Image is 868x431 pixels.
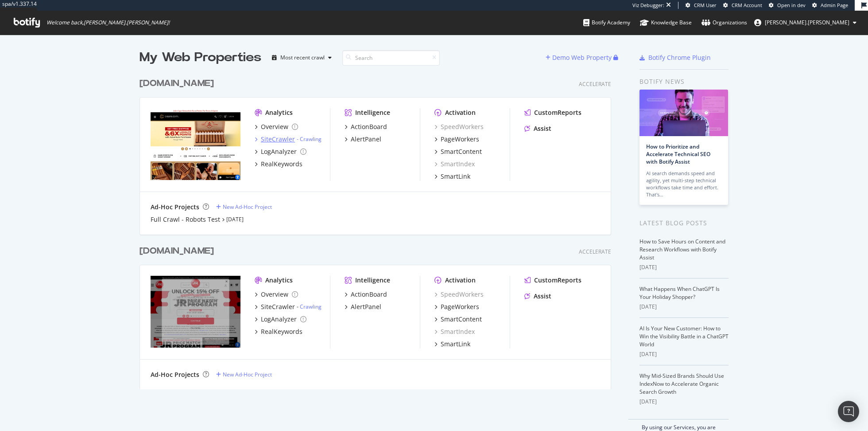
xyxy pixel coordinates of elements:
div: Knowledge Base [640,18,692,27]
div: Most recent crawl [280,55,325,60]
div: SmartContent [441,315,482,324]
div: Accelerate [579,80,611,88]
img: https://www.jrcigars.com/ [151,108,240,180]
div: CustomReports [534,108,581,117]
a: AlertPanel [345,135,381,144]
div: Assist [534,124,551,133]
a: PageWorkers [434,302,479,311]
div: SiteCrawler [261,135,295,144]
div: Analytics [265,108,293,117]
a: [DOMAIN_NAME] [139,245,217,258]
div: Overview [261,290,288,299]
div: Latest Blog Posts [639,218,728,228]
div: Assist [534,292,551,301]
div: - [297,303,322,310]
span: ryan.flanagan [765,19,849,26]
div: New Ad-Hoc Project [223,203,272,211]
a: SiteCrawler- Crawling [255,135,322,144]
div: PageWorkers [441,135,479,144]
a: ActionBoard [345,122,387,131]
a: CustomReports [524,108,581,117]
a: Demo Web Property [546,54,613,61]
div: Accelerate [579,248,611,255]
div: LogAnalyzer [261,147,297,156]
div: Botify Chrome Plugin [648,53,711,62]
a: Crawling [300,135,322,143]
div: Ad-Hoc Projects [151,370,199,379]
div: Analytics [265,276,293,285]
span: CRM User [694,2,717,8]
a: Admin Page [812,2,848,9]
button: Demo Web Property [546,51,613,65]
a: Overview [255,290,298,299]
div: RealKeywords [261,327,302,336]
a: LogAnalyzer [255,315,306,324]
a: Knowledge Base [640,11,692,35]
a: [DOMAIN_NAME] [139,77,217,90]
a: Assist [524,124,551,133]
button: [PERSON_NAME].[PERSON_NAME] [747,16,864,30]
a: RealKeywords [255,327,302,336]
a: CRM User [686,2,717,9]
span: Open in dev [777,2,806,8]
a: PageWorkers [434,135,479,144]
a: SmartContent [434,315,482,324]
button: Most recent crawl [268,51,335,65]
a: New Ad-Hoc Project [216,203,272,211]
div: AI search demands speed and agility, yet multi-step technical workflows take time and effort. Tha... [646,170,721,198]
div: Activation [445,276,476,285]
div: Organizations [701,18,747,27]
img: https://www.cigars.com/ [151,276,240,348]
a: CRM Account [723,2,762,9]
div: LogAnalyzer [261,315,297,324]
div: Viz Debugger: [632,2,664,9]
div: Demo Web Property [552,53,612,62]
a: SmartIndex [434,327,475,336]
a: SpeedWorkers [434,290,484,299]
div: PageWorkers [441,302,479,311]
a: How to Prioritize and Accelerate Technical SEO with Botify Assist [646,143,710,165]
div: grid [139,67,618,389]
a: SmartLink [434,340,470,349]
div: AlertPanel [351,135,381,144]
a: AI Is Your New Customer: How to Win the Visibility Battle in a ChatGPT World [639,325,728,348]
a: RealKeywords [255,160,302,168]
div: ActionBoard [351,290,387,299]
div: SiteCrawler [261,302,295,311]
div: New Ad-Hoc Project [223,371,272,378]
a: Overview [255,122,298,131]
a: Assist [524,292,551,301]
a: [DATE] [226,215,244,223]
div: [DATE] [639,398,728,406]
div: Open Intercom Messenger [838,401,859,422]
div: Botify news [639,77,728,86]
div: [DATE] [639,263,728,271]
a: LogAnalyzer [255,147,306,156]
a: SmartLink [434,172,470,181]
span: Admin Page [821,2,848,8]
a: CustomReports [524,276,581,285]
div: Intelligence [355,108,390,117]
a: How to Save Hours on Content and Research Workflows with Botify Assist [639,238,725,261]
div: Intelligence [355,276,390,285]
div: SmartLink [441,340,470,349]
a: SmartContent [434,147,482,156]
a: SmartIndex [434,160,475,168]
a: New Ad-Hoc Project [216,371,272,378]
a: What Happens When ChatGPT Is Your Holiday Shopper? [639,285,720,301]
div: Botify Academy [583,18,630,27]
a: ActionBoard [345,290,387,299]
span: CRM Account [732,2,762,8]
input: Search [342,50,440,66]
div: [DOMAIN_NAME] [139,77,214,90]
div: Activation [445,108,476,117]
a: Crawling [300,303,322,310]
a: SpeedWorkers [434,122,484,131]
div: Overview [261,122,288,131]
span: Welcome back, [PERSON_NAME].[PERSON_NAME] ! [46,19,170,26]
img: How to Prioritize and Accelerate Technical SEO with Botify Assist [639,90,728,136]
